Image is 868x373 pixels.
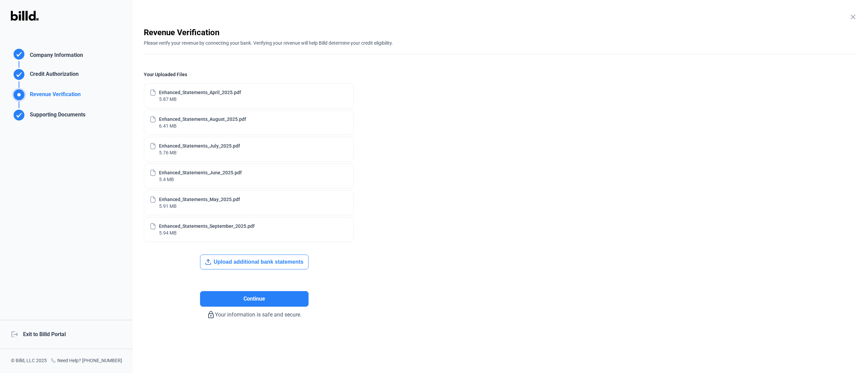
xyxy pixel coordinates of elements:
[144,38,857,46] div: Please verify your revenue by connecting your bank. Verifying your revenue will help Billd determ...
[200,255,309,269] button: Upload additional bank statements
[144,27,857,38] div: Revenue Verification
[200,291,309,307] button: Continue
[144,307,364,319] div: Your information is safe and secure.
[159,149,240,156] div: 5.76 MB
[11,11,39,21] img: Billd Logo
[159,229,255,236] div: 5.94 MB
[159,96,241,103] div: 5.87 MB
[159,196,240,203] div: Enhanced_Statements_May_2025.pdf
[159,223,255,229] div: Enhanced_Statements_September_2025.pdf
[159,123,246,129] div: 6.41 MB
[159,203,240,210] div: 5.91 MB
[159,169,242,176] div: Enhanced_Statements_June_2025.pdf
[849,13,857,21] mat-icon: close
[207,311,215,319] mat-icon: lock_outline
[11,330,18,337] mat-icon: logout
[159,176,242,183] div: 5.4 MB
[27,51,83,61] div: Company Information
[159,116,246,123] div: Enhanced_Statements_August_2025.pdf
[11,357,47,365] div: © Billd, LLC 2025
[159,142,240,149] div: Enhanced_Statements_July_2025.pdf
[159,89,241,96] div: Enhanced_Statements_April_2025.pdf
[27,90,81,102] div: Revenue Verification
[51,357,122,365] div: Need Help? [PHONE_NUMBER]
[27,111,85,122] div: Supporting Documents
[144,71,364,78] div: Your Uploaded Files
[27,70,79,81] div: Credit Authorization
[243,295,265,303] span: Continue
